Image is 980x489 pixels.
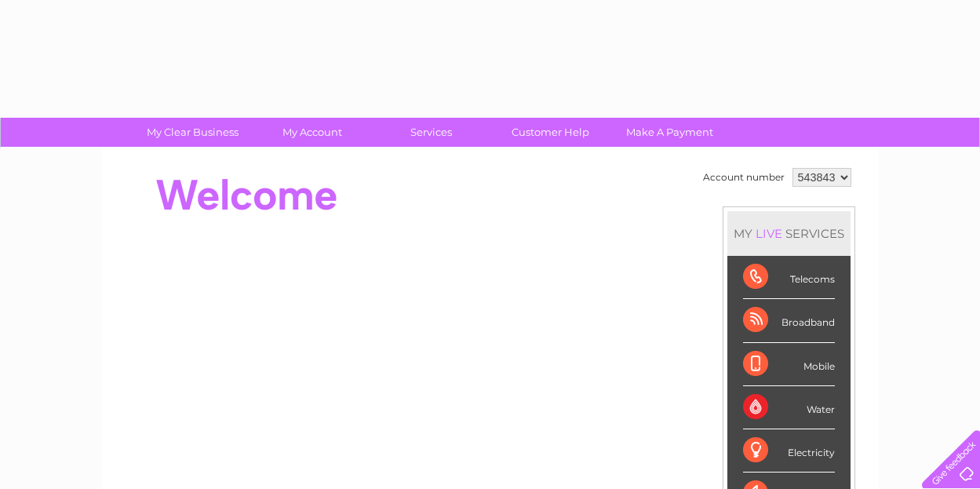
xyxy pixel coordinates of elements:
[247,118,377,147] a: My Account
[752,226,785,241] div: LIVE
[743,256,835,299] div: Telecoms
[727,211,851,256] div: MY SERVICES
[605,118,734,147] a: Make A Payment
[743,299,835,342] div: Broadband
[743,429,835,473] div: Electricity
[366,118,496,147] a: Services
[743,386,835,429] div: Water
[486,118,615,147] a: Customer Help
[699,164,789,191] td: Account number
[128,118,257,147] a: My Clear Business
[743,343,835,386] div: Mobile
